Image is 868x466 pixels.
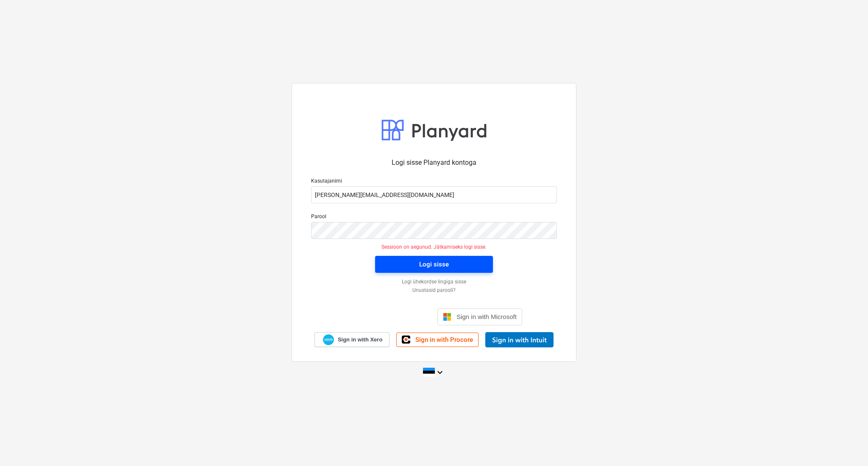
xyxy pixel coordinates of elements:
p: Sessioon on aegunud. Jätkamiseks logi sisse. [306,244,562,251]
span: Sign in with Xero [338,336,382,344]
span: Sign in with Microsoft [456,313,517,320]
span: Sign in with Procore [415,336,473,344]
iframe: Sign in with Google Button [342,308,435,326]
a: Sign in with Procore [396,333,479,347]
p: Kasutajanimi [311,178,557,186]
a: Unustasid parooli? [307,287,561,294]
a: Sign in with Xero [314,332,390,347]
button: Logi sisse [375,256,493,273]
div: Logi sisse [419,259,449,270]
p: Logi sisse Planyard kontoga [311,158,557,168]
p: Parool [311,214,557,222]
iframe: Chat Widget [826,425,868,466]
input: Kasutajanimi [311,186,557,203]
img: Microsoft logo [443,313,451,321]
a: Logi ühekordse lingiga sisse [307,279,561,286]
i: keyboard_arrow_down [435,367,445,377]
img: Xero logo [323,334,334,346]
